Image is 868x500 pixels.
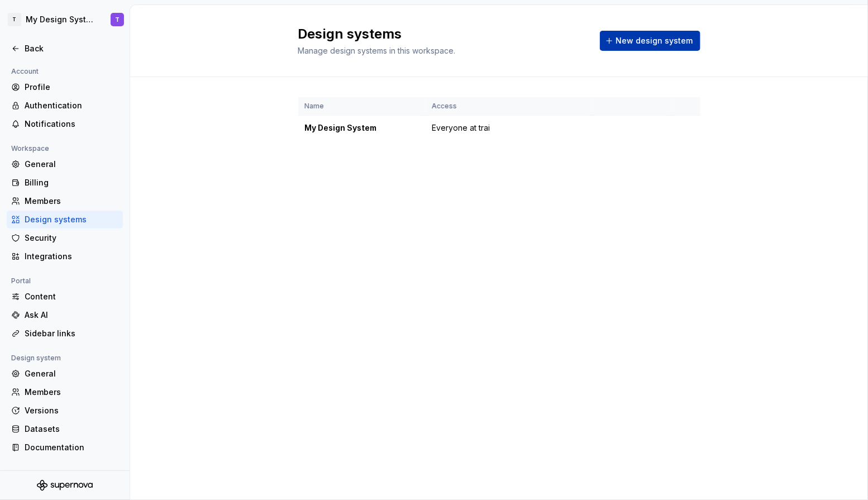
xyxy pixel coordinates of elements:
[7,97,123,115] a: Authentication
[25,442,118,453] div: Documentation
[298,97,426,116] th: Name
[25,177,118,188] div: Billing
[7,351,65,365] div: Design system
[7,247,123,265] a: Integrations
[25,368,118,379] div: General
[7,288,123,306] a: Content
[25,309,118,321] div: Ask AI
[426,97,592,116] th: Access
[7,325,123,342] a: Sidebar links
[7,229,123,247] a: Security
[25,328,118,339] div: Sidebar links
[7,142,54,155] div: Workspace
[2,7,127,32] button: TMy Design SystemT
[432,122,490,134] span: Everyone at trai
[7,439,123,456] a: Documentation
[115,15,120,24] div: T
[7,274,35,288] div: Portal
[7,306,123,324] a: Ask AI
[600,31,700,51] button: New design system
[25,214,118,225] div: Design systems
[305,122,419,134] div: My Design System
[7,155,123,173] a: General
[7,40,123,58] a: Back
[7,78,123,96] a: Profile
[25,423,118,435] div: Datasets
[25,100,118,111] div: Authentication
[25,118,118,130] div: Notifications
[25,159,118,170] div: General
[25,387,118,398] div: Members
[26,14,97,25] div: My Design System
[25,251,118,262] div: Integrations
[7,65,43,78] div: Account
[298,46,456,55] span: Manage design systems in this workspace.
[25,43,118,54] div: Back
[298,25,586,43] h2: Design systems
[7,402,123,420] a: Versions
[7,383,123,401] a: Members
[25,232,118,244] div: Security
[7,174,123,192] a: Billing
[616,35,693,46] span: New design system
[7,420,123,438] a: Datasets
[7,211,123,228] a: Design systems
[25,82,118,93] div: Profile
[25,405,118,416] div: Versions
[37,480,93,491] svg: Supernova Logo
[7,192,123,210] a: Members
[25,196,118,207] div: Members
[8,13,21,26] div: T
[7,365,123,383] a: General
[25,291,118,302] div: Content
[7,115,123,133] a: Notifications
